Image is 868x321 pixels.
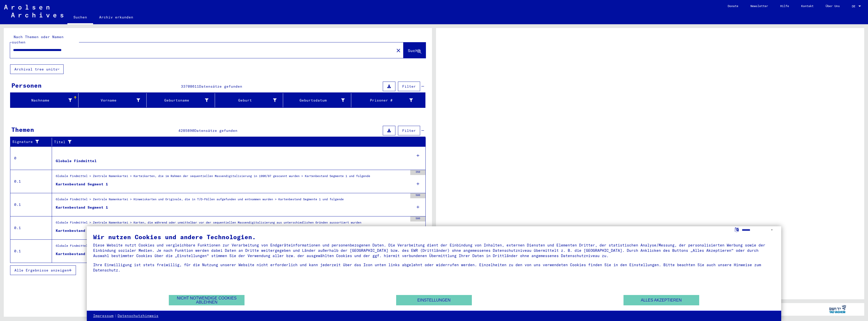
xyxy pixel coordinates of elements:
div: Themen [11,125,34,134]
span: Datensätze gefunden [194,128,237,133]
label: Sprache auswählen [734,227,739,232]
mat-header-cell: Prisoner # [351,93,425,107]
div: Signature [12,138,53,146]
button: Filter [398,126,420,135]
td: 0 [10,146,52,170]
span: Alle Ergebnisse anzeigen [14,268,69,273]
td: 0.1 [10,170,52,193]
div: Globale Findmittel [56,158,97,164]
div: Globale Findmittel > Zentrale Namenkartei > Karten, die während oder unmittelbar vor der sequenti... [56,220,361,227]
button: Alle Ergebnisse anzeigen [10,265,76,275]
div: Nachname [12,98,72,103]
div: 350 [410,170,425,175]
button: Nicht notwendige Cookies ablehnen [169,295,245,305]
button: Einstellungen [396,295,472,305]
span: DE [852,5,857,8]
a: Archiv erkunden [93,11,139,23]
a: Suchen [67,11,93,24]
button: Clear [393,45,403,55]
div: Nachname [12,96,78,104]
div: 500 [410,193,425,198]
div: Globale Findmittel > Zentrale Namenkartei > phonetisch sortierte Hinweiskarten, die für die Digit... [56,243,372,251]
button: Archival tree units [10,64,64,74]
div: Kartenbestand Segment 1 [56,205,108,210]
a: Datenschutzhinweis [118,313,158,318]
div: Geburtsname [149,98,208,103]
div: Titel [54,139,416,145]
span: 33708611 [181,84,199,89]
mat-header-cell: Geburtsdatum [283,93,351,107]
span: Filter [402,128,416,133]
div: Globale Findmittel > Zentrale Namenkartei > Hinweiskarten und Originale, die in T/D-Fällen aufgef... [56,197,344,204]
div: Vorname [80,96,146,104]
div: Geburtsname [149,96,214,104]
div: Geburt‏ [217,96,283,104]
span: Filter [402,84,416,89]
td: 0.1 [10,239,52,263]
mat-header-cell: Geburt‏ [215,93,283,107]
div: Vorname [80,98,140,103]
div: Wir nutzen Cookies und andere Technologien. [93,234,775,240]
button: Alles akzeptieren [623,295,699,305]
mat-header-cell: Geburtsname [147,93,215,107]
div: Globale Findmittel > Zentrale Namenkartei > Karteikarten, die im Rahmen der sequentiellen Massend... [56,174,370,181]
span: 4285890 [178,128,194,133]
div: Kartenbestand Segment 1 [56,228,108,233]
mat-header-cell: Nachname [10,93,78,107]
div: Personen [11,81,42,90]
mat-icon: close [395,47,401,54]
div: Kartenbestand Segment 1 [56,251,108,257]
div: Signature [12,139,48,144]
td: 0.1 [10,216,52,239]
div: Geburt‏ [217,98,277,103]
div: Geburtsdatum [285,96,351,104]
div: Geburtsdatum [285,98,345,103]
span: Suche [408,48,420,53]
div: Prisoner # [353,96,419,104]
img: Arolsen_neg.svg [4,5,63,17]
div: Titel [54,138,421,146]
img: yv_logo.png [828,303,847,315]
button: Filter [398,82,420,91]
div: Kartenbestand Segment 1 [56,182,108,187]
div: Ihre Einwilligung ist stets freiwillig, für die Nutzung unserer Website nicht erforderlich und ka... [93,262,775,273]
div: Prisoner # [353,98,413,103]
mat-header-cell: Vorname [78,93,147,107]
span: Datensätze gefunden [199,84,242,89]
a: Impressum [93,313,114,318]
td: 0.1 [10,193,52,216]
mat-label: Nach Themen oder Namen suchen [12,35,64,44]
div: Diese Website nutzt Cookies und vergleichbare Funktionen zur Verarbeitung von Endgeräteinformatio... [93,242,775,258]
select: Sprache auswählen [742,226,775,234]
div: 500 [410,216,425,221]
button: Suche [403,42,426,58]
